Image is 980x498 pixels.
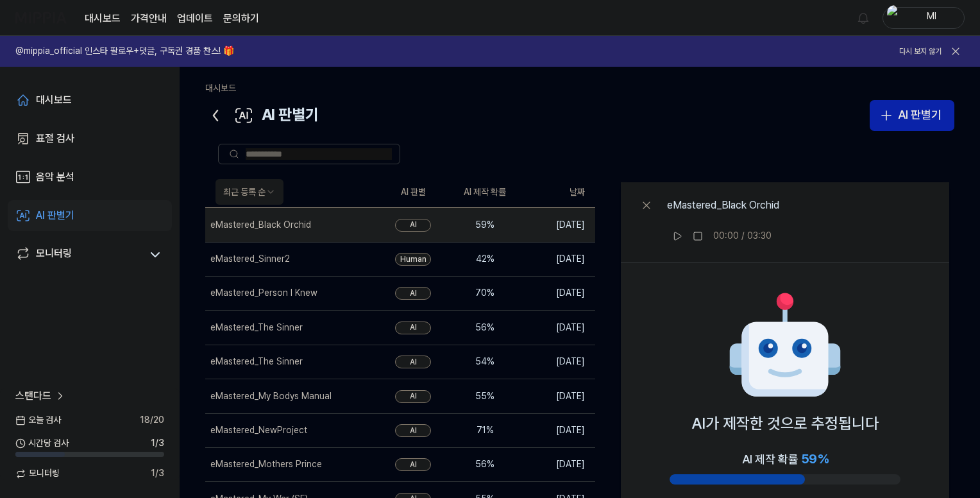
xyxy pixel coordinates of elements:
[742,449,829,469] div: AI 제작 확률
[210,322,303,334] div: eMastered_The Sinner
[395,356,431,368] div: AI
[521,276,595,310] td: [DATE]
[15,246,141,264] a: 모니터링
[210,390,332,403] div: eMastered_My Bodys Manual
[713,230,772,243] div: 00:00 / 03:30
[521,345,595,379] td: [DATE]
[85,11,121,26] a: 대시보드
[131,11,167,26] button: 가격안내
[459,287,511,300] div: 70 %
[801,451,829,467] span: 59 %
[667,198,779,213] div: eMastered_Black Orchid
[856,10,871,26] img: 알림
[36,208,74,223] div: AI 판별기
[210,219,311,232] div: eMastered_Black Orchid
[8,162,172,193] a: 음악 분석
[870,100,954,131] button: AI 판별기
[521,447,595,481] td: [DATE]
[521,379,595,413] td: [DATE]
[521,413,595,447] td: [DATE]
[459,458,511,471] div: 56 %
[140,414,164,427] span: 18 / 20
[15,388,67,404] a: 스탠다드
[205,83,236,93] a: 대시보드
[459,424,511,437] div: 71 %
[395,287,431,300] div: AI
[395,390,431,403] div: AI
[395,219,431,232] div: AI
[210,424,307,437] div: eMastered_NewProject
[36,92,72,108] div: 대시보드
[521,177,595,208] th: 날짜
[883,7,965,29] button: profileMl
[223,11,259,26] a: 문의하기
[906,10,956,24] div: Ml
[15,414,61,427] span: 오늘 검사
[727,288,843,404] img: AI
[377,177,449,208] th: AI 판별
[210,253,290,266] div: eMastered_Sinner2
[210,458,322,471] div: eMastered_Mothers Prince
[15,388,51,404] span: 스탠다드
[15,45,234,58] h1: @mippia_official 인스타 팔로우+댓글, 구독권 경품 찬스! 🎁
[521,242,595,276] td: [DATE]
[177,11,213,26] a: 업데이트
[887,5,902,31] img: profile
[459,390,511,403] div: 55 %
[36,246,72,264] div: 모니터링
[36,169,74,185] div: 음악 분석
[459,253,511,266] div: 42 %
[15,467,60,480] span: 모니터링
[395,253,431,266] div: Human
[36,131,74,146] div: 표절 검사
[8,85,172,116] a: 대시보드
[521,208,595,242] td: [DATE]
[459,219,511,232] div: 59 %
[210,356,303,368] div: eMastered_The Sinner
[395,458,431,471] div: AI
[899,46,942,57] button: 다시 보지 않기
[8,200,172,231] a: AI 판별기
[395,322,431,334] div: AI
[449,177,521,208] th: AI 제작 확률
[151,467,164,480] span: 1 / 3
[8,123,172,154] a: 표절 검사
[691,411,879,436] p: AI가 제작한 것으로 추정됩니다
[521,311,595,345] td: [DATE]
[459,322,511,334] div: 56 %
[459,356,511,368] div: 54 %
[898,106,942,125] div: AI 판별기
[15,437,69,450] span: 시간당 검사
[151,437,164,450] span: 1 / 3
[395,424,431,437] div: AI
[210,287,317,300] div: eMastered_Person I Knew
[205,100,319,131] div: AI 판별기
